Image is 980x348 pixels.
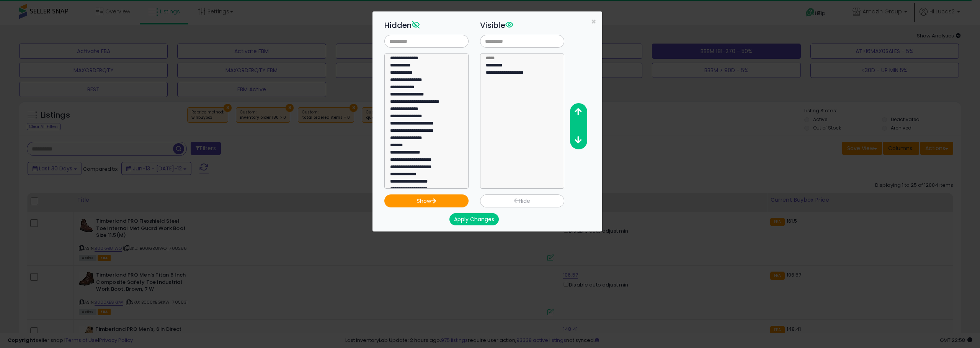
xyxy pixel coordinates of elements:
button: Hide [480,194,564,207]
h3: Hidden [384,19,469,31]
button: Apply Changes [449,213,499,225]
h3: Visible [480,19,564,31]
button: Show [384,194,469,207]
span: × [591,16,596,27]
